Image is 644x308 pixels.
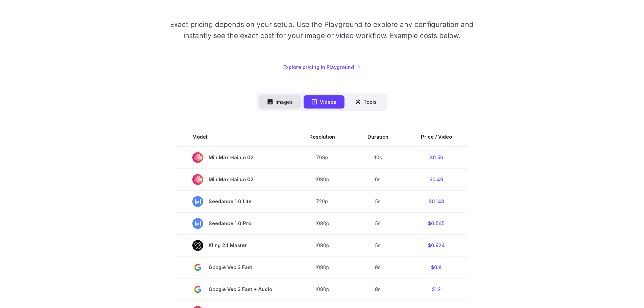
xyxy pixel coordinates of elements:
td: $0.49 [405,168,468,190]
td: 8s [351,256,405,278]
th: Resolution [293,127,351,146]
button: Videos [304,95,344,109]
td: $0.8 [405,256,468,278]
td: 6s [351,168,405,190]
span: Seedance 1.0 Lite [192,196,277,207]
td: 1080p [293,168,351,190]
a: Explore pricing in Playground [283,63,361,71]
td: $0.143 [405,190,468,212]
td: $0.565 [405,212,468,234]
td: $1.2 [405,278,468,300]
td: 10s [351,146,405,169]
span: MiniMax Hailuo 02 [192,174,277,185]
span: Seedance 1.0 Pro [192,218,277,229]
td: 1080p [293,278,351,300]
td: $0.924 [405,234,468,256]
td: 5s [351,234,405,256]
p: Exact pricing depends on your setup. Use the Playground to explore any configuration and instantl... [157,19,486,42]
td: 1080p [293,212,351,234]
td: 768p [293,146,351,169]
th: Price / Video [405,127,468,146]
td: 8s [351,278,405,300]
button: Tools [347,95,385,109]
th: Model [176,127,293,146]
span: Kling 2.1 Master [192,240,277,251]
td: 1080p [293,256,351,278]
th: Duration [351,127,405,146]
td: 1080p [293,234,351,256]
td: 720p [293,190,351,212]
span: MiniMax Hailuo 02 [192,152,277,163]
td: $0.56 [405,146,468,169]
button: Images [259,95,301,109]
span: Google Veo 3 Fast [192,262,277,273]
td: 5s [351,190,405,212]
span: Google Veo 3 Fast + Audio [192,284,277,295]
td: 5s [351,212,405,234]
